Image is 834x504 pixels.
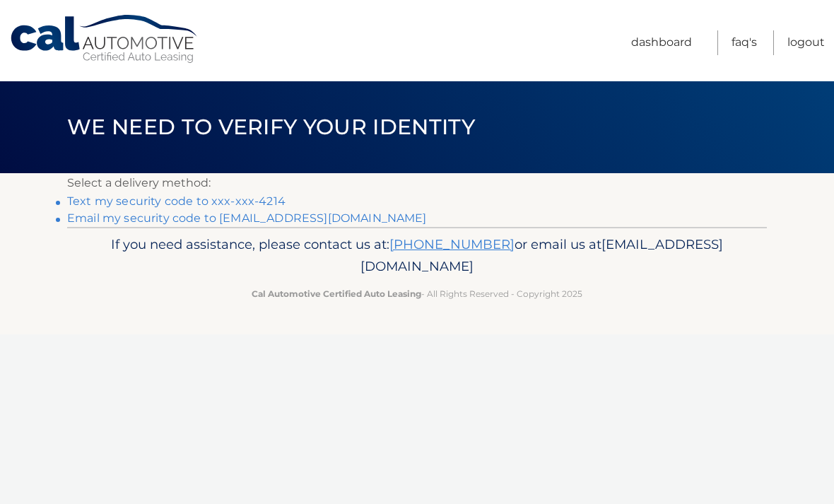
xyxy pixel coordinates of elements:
[732,30,757,55] a: FAQ's
[67,114,475,140] span: We need to verify your identity
[9,14,200,64] a: Cal Automotive
[67,194,286,208] a: Text my security code to xxx-xxx-4214
[76,233,758,279] p: If you need assistance, please contact us at: or email us at
[252,288,421,299] strong: Cal Automotive Certified Auto Leasing
[76,286,758,301] p: - All Rights Reserved - Copyright 2025
[631,30,692,55] a: Dashboard
[787,30,825,55] a: Logout
[389,236,515,252] a: [PHONE_NUMBER]
[67,211,427,225] a: Email my security code to [EMAIL_ADDRESS][DOMAIN_NAME]
[67,173,767,193] p: Select a delivery method:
